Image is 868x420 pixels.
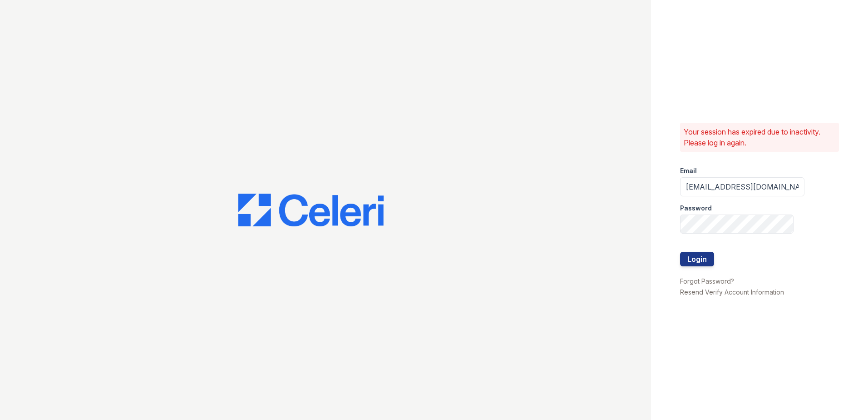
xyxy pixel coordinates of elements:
[238,194,384,226] img: CE_Logo_Blue-a8612792a0a2168367f1c8372b55b34899dd931a85d93a1a3d3e32e68fde9ad4.png
[684,126,835,148] p: Your session has expired due to inactivity. Please log in again.
[680,252,714,266] button: Login
[680,288,784,296] a: Resend Verify Account Information
[680,204,712,213] label: Password
[680,277,734,285] a: Forgot Password?
[680,166,697,175] label: Email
